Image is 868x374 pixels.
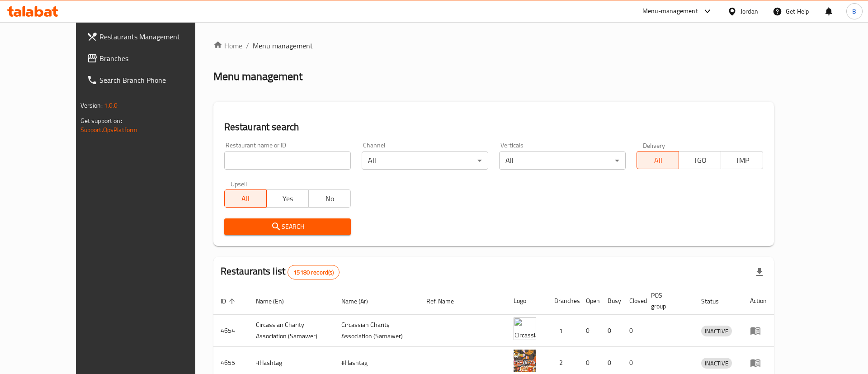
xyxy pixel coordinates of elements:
h2: Restaurant search [224,120,764,134]
span: Restaurants Management [99,31,214,42]
div: INACTIVE [701,326,732,336]
span: INACTIVE [701,326,732,336]
div: INACTIVE [701,358,732,369]
span: INACTIVE [701,358,732,369]
span: Search Branch Phone [99,75,214,85]
img: ​Circassian ​Charity ​Association​ (Samawer) [514,317,536,340]
label: Delivery [643,142,665,148]
span: 15180 record(s) [288,268,339,277]
span: 1.0.0 [104,99,118,111]
button: All [224,189,267,208]
span: Name (Ar) [341,296,380,307]
div: Export file [749,261,770,283]
div: Menu [750,357,767,368]
div: All [499,151,626,170]
h2: Menu management [213,69,302,84]
th: Action [743,287,774,315]
th: Branches [547,287,579,315]
input: Search for restaurant name or ID.. [224,151,351,170]
a: Restaurants Management [80,26,221,47]
td: 0 [622,315,644,347]
span: Name (En) [256,296,296,307]
button: TMP [721,151,763,169]
span: Yes [270,192,305,205]
span: All [228,192,263,205]
td: ​Circassian ​Charity ​Association​ (Samawer) [249,315,334,347]
button: Search [224,218,351,235]
th: Closed [622,287,644,315]
a: Search Branch Phone [80,69,221,91]
span: No [312,192,347,205]
img: #Hashtag [514,350,536,372]
h2: Restaurants list [221,265,340,279]
span: Branches [99,53,214,64]
span: Version: [80,99,103,111]
button: TGO [679,151,721,169]
td: 0 [579,315,600,347]
a: Branches [80,47,221,69]
span: Ref. Name [426,296,466,307]
td: 0 [600,315,622,347]
span: Status [701,296,731,307]
span: TMP [725,154,759,167]
button: Yes [266,189,309,208]
label: Upsell [231,180,247,187]
th: Logo [506,287,547,315]
a: Support.OpsPlatform [80,124,138,136]
td: 4654 [213,315,249,347]
span: All [641,154,675,167]
span: Get support on: [80,115,122,127]
div: Menu-management [642,6,698,17]
nav: breadcrumb [213,40,774,51]
div: Total records count [288,265,340,279]
span: Search [231,221,344,232]
span: TGO [683,154,717,167]
span: ID [221,296,238,307]
span: B [852,6,856,16]
td: ​Circassian ​Charity ​Association​ (Samawer) [334,315,420,347]
a: Home [213,40,242,51]
span: Menu management [253,40,313,51]
div: Menu [750,325,767,336]
th: Busy [600,287,622,315]
div: Jordan [741,6,758,16]
li: / [246,40,249,51]
button: All [637,151,679,169]
td: 1 [547,315,579,347]
th: Open [579,287,600,315]
div: All [362,151,488,170]
span: POS group [651,290,684,312]
button: No [308,189,351,208]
